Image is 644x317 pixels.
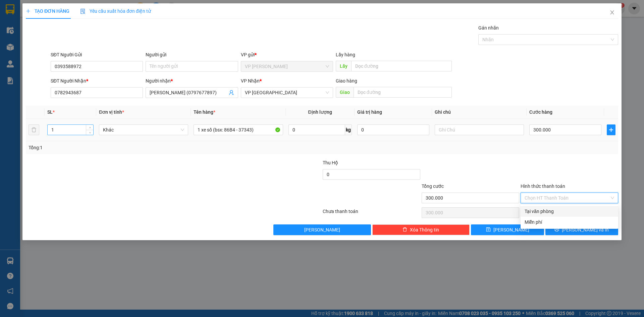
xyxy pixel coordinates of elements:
[435,124,524,135] input: Ghi Chú
[478,25,499,31] label: Gán nhãn
[471,224,544,235] button: save[PERSON_NAME]
[525,208,614,215] div: Tại văn phòng
[336,52,355,57] span: Lấy hàng
[402,227,407,232] span: delete
[372,224,470,235] button: deleteXóa Thông tin
[29,144,249,151] div: Tổng: 1
[432,106,527,119] th: Ghi chú
[146,77,238,85] div: Người nhận
[545,224,618,235] button: printer[PERSON_NAME] và In
[336,87,354,98] span: Giao
[194,124,283,135] input: VD: Bàn, Ghế
[603,3,622,22] button: Close
[273,224,371,235] button: [PERSON_NAME]
[241,51,333,58] div: VP gửi
[146,51,238,58] div: Người gửi
[245,61,329,71] span: VP Phan Thiết
[26,9,31,13] span: plus
[245,88,329,98] span: VP Đà Lạt
[607,127,615,133] span: plus
[88,126,92,130] span: up
[486,227,491,232] span: save
[529,109,552,115] span: Cước hàng
[410,226,439,233] span: Xóa Thông tin
[607,124,615,135] button: plus
[308,109,332,115] span: Định lượng
[47,109,53,115] span: SL
[80,9,86,14] img: icon
[26,8,69,14] span: TẠO ĐƠN HÀNG
[357,124,429,135] input: 0
[322,208,421,219] div: Chưa thanh toán
[51,77,143,85] div: SĐT Người Nhận
[493,226,529,233] span: [PERSON_NAME]
[609,10,615,15] span: close
[241,78,260,84] span: VP Nhận
[103,125,184,135] span: Khác
[323,160,338,165] span: Thu Hộ
[99,109,124,115] span: Đơn vị tính
[351,61,452,71] input: Dọc đường
[354,87,452,98] input: Dọc đường
[345,124,352,135] span: kg
[29,124,39,135] button: delete
[80,8,151,14] span: Yêu cầu xuất hóa đơn điện tử
[88,130,92,135] span: down
[86,130,93,135] span: Decrease Value
[51,51,143,58] div: SĐT Người Gửi
[336,61,351,71] span: Lấy
[304,226,340,233] span: [PERSON_NAME]
[357,109,382,115] span: Giá trị hàng
[229,90,234,95] span: user-add
[525,218,614,226] div: Miễn phí
[554,227,559,232] span: printer
[194,109,215,115] span: Tên hàng
[521,183,565,189] label: Hình thức thanh toán
[562,226,609,233] span: [PERSON_NAME] và In
[422,183,444,189] span: Tổng cước
[86,125,93,130] span: Increase Value
[336,78,357,84] span: Giao hàng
